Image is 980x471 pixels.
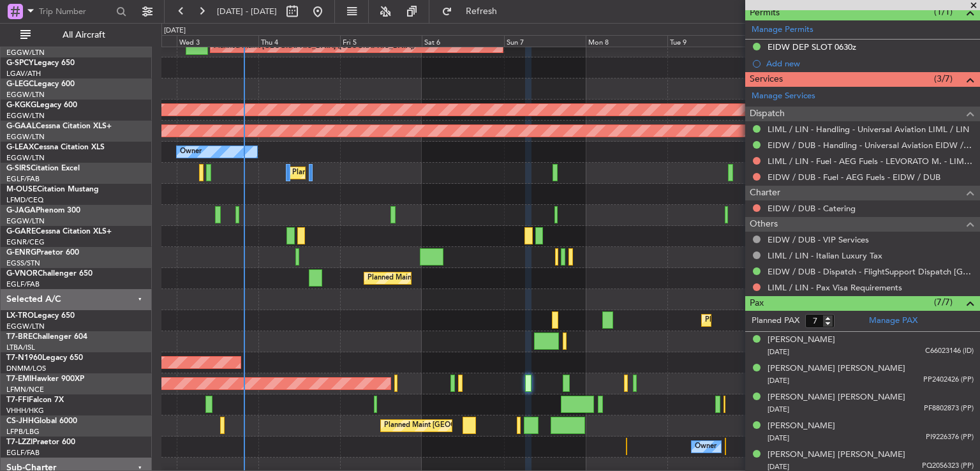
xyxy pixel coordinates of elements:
[750,107,785,121] span: Dispatch
[586,35,667,47] div: Mon 8
[292,163,493,183] div: Planned Maint [GEOGRAPHIC_DATA] ([GEOGRAPHIC_DATA])
[6,417,34,425] span: CS-JHH
[750,296,764,311] span: Pax
[768,172,940,183] a: EIDW / DUB - Fuel - AEG Fuels - EIDW / DUB
[6,48,45,57] a: EGGW/LTN
[6,186,99,193] a: M-OUSECitation Mustang
[6,59,75,67] a: G-SPCYLegacy 650
[6,322,45,331] a: EGGW/LTN
[6,396,29,404] span: T7-FFI
[6,237,45,247] a: EGNR/CEG
[14,25,138,45] button: All Aircraft
[6,165,80,172] a: G-SIRSCitation Excel
[768,140,974,151] a: EIDW / DUB - Handling - Universal Aviation EIDW / DUB
[6,354,42,362] span: T7-N1960
[6,375,84,383] a: T7-EMIHawker 900XP
[750,72,783,87] span: Services
[6,396,64,404] a: T7-FFIFalcon 7X
[926,432,974,443] span: PI9226376 (PP)
[384,416,585,435] div: Planned Maint [GEOGRAPHIC_DATA] ([GEOGRAPHIC_DATA])
[6,280,40,289] a: EGLF/FAB
[6,216,45,226] a: EGGW/LTN
[6,101,36,109] span: G-KGKG
[6,438,75,446] a: T7-LZZIPraetor 600
[768,449,905,461] div: [PERSON_NAME] [PERSON_NAME]
[766,58,974,69] div: Add new
[705,311,789,330] div: Planned Maint Dusseldorf
[6,69,41,78] a: LGAV/ATH
[6,80,34,88] span: G-LEGC
[768,250,882,261] a: LIML / LIN - Italian Luxury Tax
[768,420,835,433] div: [PERSON_NAME]
[340,35,422,47] div: Fri 5
[6,364,46,373] a: DNMM/LOS
[180,142,202,161] div: Owner
[6,249,79,257] a: G-ENRGPraetor 600
[6,333,87,341] a: T7-BREChallenger 604
[768,391,905,404] div: [PERSON_NAME] [PERSON_NAME]
[6,270,38,278] span: G-VNOR
[768,334,835,347] div: [PERSON_NAME]
[6,448,40,458] a: EGLF/FAB
[6,228,36,235] span: G-GARE
[768,41,856,52] div: EIDW DEP SLOT 0630z
[6,111,45,121] a: EGGW/LTN
[39,2,112,21] input: Trip Number
[33,31,135,40] span: All Aircraft
[768,234,869,245] a: EIDW / DUB - VIP Services
[768,156,974,167] a: LIML / LIN - Fuel - AEG Fuels - LEVORATO M. - LIML / LIN
[752,24,813,36] a: Manage Permits
[422,35,503,47] div: Sat 6
[768,282,902,293] a: LIML / LIN - Pax Visa Requirements
[768,124,969,135] a: LIML / LIN - Handling - Universal Aviation LIML / LIN
[177,35,258,47] div: Wed 3
[6,153,45,163] a: EGGW/LTN
[6,90,45,100] a: EGGW/LTN
[504,35,586,47] div: Sun 7
[6,333,33,341] span: T7-BRE
[6,270,93,278] a: G-VNORChallenger 650
[217,6,277,17] span: [DATE] - [DATE]
[667,35,749,47] div: Tue 9
[923,375,974,385] span: PP2402426 (PP)
[6,406,44,415] a: VHHH/HKG
[934,295,953,309] span: (7/7)
[768,266,974,277] a: EIDW / DUB - Dispatch - FlightSupport Dispatch [GEOGRAPHIC_DATA]
[6,195,43,205] a: LFMD/CEQ
[6,186,37,193] span: M-OUSE
[6,123,36,130] span: G-GAAL
[6,132,45,142] a: EGGW/LTN
[436,1,512,22] button: Refresh
[6,312,34,320] span: LX-TRO
[768,203,856,214] a: EIDW / DUB - Catering
[6,417,77,425] a: CS-JHHGlobal 6000
[752,315,799,327] label: Planned PAX
[6,165,31,172] span: G-SIRS
[6,123,112,130] a: G-GAALCessna Citation XLS+
[6,174,40,184] a: EGLF/FAB
[6,312,75,320] a: LX-TROLegacy 650
[258,35,340,47] div: Thu 4
[6,385,44,394] a: LFMN/NCE
[750,6,780,20] span: Permits
[925,346,974,357] span: C66023146 (ID)
[869,315,917,327] a: Manage PAX
[934,5,953,19] span: (1/1)
[6,59,34,67] span: G-SPCY
[768,363,905,375] div: [PERSON_NAME] [PERSON_NAME]
[164,26,186,36] div: [DATE]
[924,403,974,414] span: PF8802873 (PP)
[6,144,105,151] a: G-LEAXCessna Citation XLS
[6,343,35,352] a: LTBA/ISL
[455,7,509,16] span: Refresh
[6,101,77,109] a: G-KGKGLegacy 600
[6,427,40,437] a: LFPB/LBG
[6,207,80,214] a: G-JAGAPhenom 300
[768,433,789,443] span: [DATE]
[6,207,36,214] span: G-JAGA
[6,80,75,88] a: G-LEGCLegacy 600
[695,437,716,456] div: Owner
[768,376,789,385] span: [DATE]
[6,438,33,446] span: T7-LZZI
[752,90,815,103] a: Manage Services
